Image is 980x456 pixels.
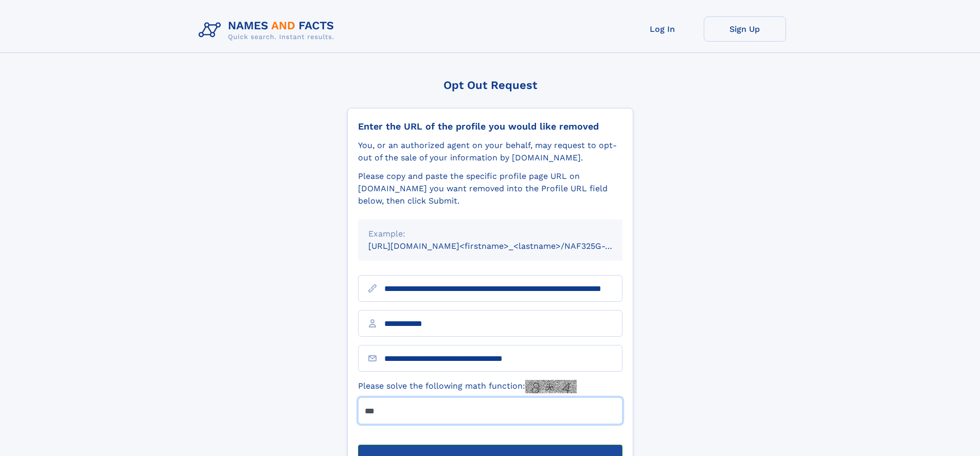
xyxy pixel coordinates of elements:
[358,139,622,164] div: You, or an authorized agent on your behalf, may request to opt-out of the sale of your informatio...
[368,228,612,240] div: Example:
[358,380,577,393] label: Please solve the following math function:
[347,79,633,92] div: Opt Out Request
[358,170,622,207] div: Please copy and paste the specific profile page URL on [DOMAIN_NAME] you want removed into the Pr...
[621,16,704,42] a: Log In
[358,121,622,132] div: Enter the URL of the profile you would like removed
[194,16,343,44] img: Logo Names and Facts
[704,16,786,42] a: Sign Up
[368,241,642,251] small: [URL][DOMAIN_NAME]<firstname>_<lastname>/NAF325G-xxxxxxxx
